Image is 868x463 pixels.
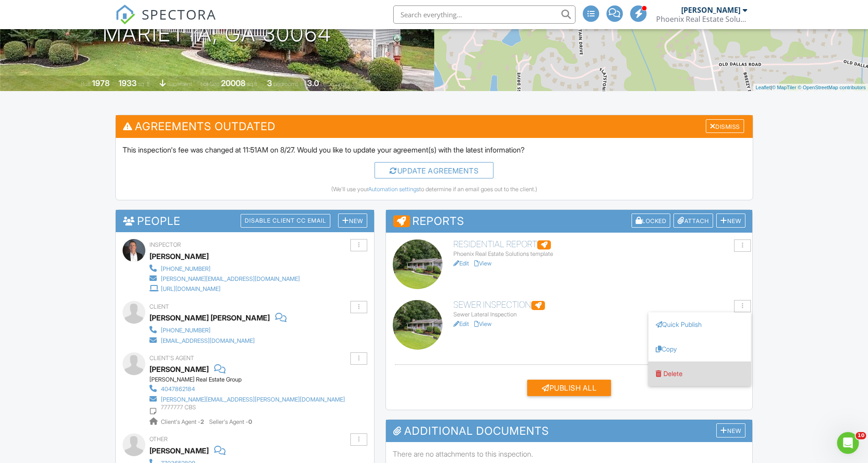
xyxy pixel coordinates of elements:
[161,275,300,283] div: [PERSON_NAME][EMAIL_ADDRESS][DOMAIN_NAME]
[149,394,345,404] a: [PERSON_NAME][EMAIL_ADDRESS][PERSON_NAME][DOMAIN_NAME]
[115,12,216,31] a: SPECTORA
[663,370,683,377] div: Delete
[209,418,252,425] span: Seller's Agent -
[632,214,671,228] div: Locked
[241,214,330,228] div: Disable Client CC Email
[706,119,744,133] div: Dismiss
[116,210,374,232] h3: People
[798,85,866,90] a: © OpenStreetMap contributors
[161,404,196,411] div: 7777777 CBS
[320,81,346,87] span: bathrooms
[656,15,747,24] div: Phoenix Real Estate Solutions
[753,84,868,92] div: |
[138,81,151,87] span: sq. ft.
[149,355,194,361] span: Client's Agent
[161,418,205,425] span: Client's Agent -
[149,444,209,458] div: [PERSON_NAME]
[716,423,745,438] div: New
[92,78,110,88] div: 1978
[856,432,866,439] span: 10
[386,420,753,442] h3: Additional Documents
[200,81,220,87] span: Lot Size
[673,214,713,228] div: Attach
[161,337,255,345] div: [EMAIL_ADDRESS][DOMAIN_NAME]
[837,432,859,454] iframe: Intercom live chat
[149,311,270,325] div: [PERSON_NAME] [PERSON_NAME]
[123,186,746,193] div: (We'll use your to determine if an email goes out to the client.)
[161,396,345,403] div: [PERSON_NAME][EMAIL_ADDRESS][PERSON_NAME][DOMAIN_NAME]
[149,436,168,443] span: Other
[149,249,209,263] div: [PERSON_NAME]
[393,5,575,24] input: Search everything...
[118,78,137,88] div: 1933
[149,303,169,310] span: Client
[393,449,746,459] p: There are no attachments to this inspection.
[161,386,195,393] div: 4047862184
[368,186,419,193] a: Automation settings
[453,300,746,318] a: Sewer Inspection Sewer Lateral Inspection
[375,162,493,178] div: Update Agreements
[386,210,753,233] h3: Reports
[247,81,258,87] span: sq.ft.
[755,85,770,90] a: Leaflet
[453,311,746,318] div: Sewer Lateral Inspection
[116,115,753,137] h3: Agreements Outdated
[453,260,469,267] a: Edit
[149,362,209,376] a: [PERSON_NAME]
[221,78,246,88] div: 20008
[149,325,283,335] a: [PHONE_NUMBER]
[681,5,740,15] div: [PERSON_NAME]
[474,321,492,327] a: View
[116,138,753,200] div: This inspection's fee was changed at 11:51AM on 8/27. Would you like to update your agreement(s) ...
[453,300,746,310] h6: Sewer Inspection
[656,344,744,354] a: Copy
[656,369,744,379] a: Delete
[115,5,135,25] img: The Best Home Inspection Software - Spectora
[474,260,492,267] a: View
[267,78,272,88] div: 3
[149,335,283,345] a: [EMAIL_ADDRESS][DOMAIN_NAME]
[149,376,352,383] div: [PERSON_NAME] Real Estate Group
[149,383,345,393] a: 4047862184
[167,81,192,87] span: basement
[453,321,469,327] a: Edit
[161,327,211,334] div: [PHONE_NUMBER]
[149,263,300,273] a: [PHONE_NUMBER]
[716,214,745,228] div: New
[142,5,216,24] span: SPECTORA
[338,214,367,228] div: New
[248,418,252,425] strong: 0
[527,380,611,396] div: Publish All
[161,265,211,273] div: [PHONE_NUMBER]
[453,239,746,249] h6: Residential Report
[81,81,91,87] span: Built
[149,283,300,293] a: [URL][DOMAIN_NAME]
[200,418,204,425] strong: 2
[149,273,300,283] a: [PERSON_NAME][EMAIL_ADDRESS][DOMAIN_NAME]
[273,81,298,87] span: bedrooms
[453,250,746,258] div: Phoenix Real Estate Solutions template
[453,239,746,258] a: Residential Report Phoenix Real Estate Solutions template
[772,85,796,90] a: © MapTiler
[656,320,744,330] a: Quick Publish
[161,285,221,293] div: [URL][DOMAIN_NAME]
[307,78,319,88] div: 3.0
[149,241,181,248] span: Inspector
